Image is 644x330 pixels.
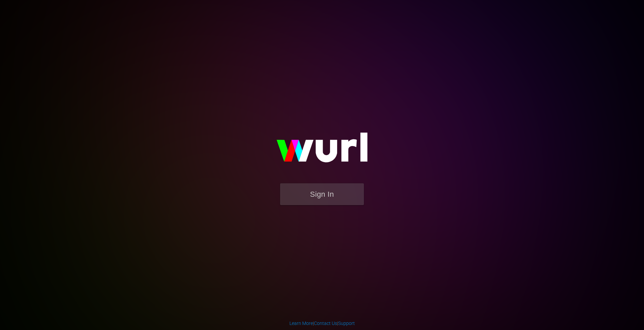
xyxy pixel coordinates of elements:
button: Sign In [280,183,364,205]
img: wurl-logo-on-black-223613ac3d8ba8fe6dc639794a292ebdb59501304c7dfd60c99c58986ef67473.svg [255,118,389,183]
a: Support [338,321,355,326]
a: Contact Us [314,321,337,326]
div: | | [289,320,355,327]
a: Learn More [289,321,313,326]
